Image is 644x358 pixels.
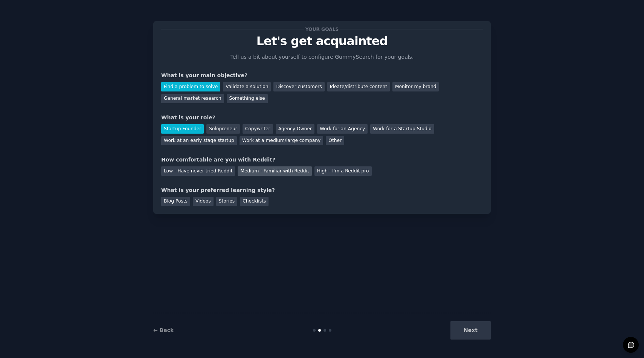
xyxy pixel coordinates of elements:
[223,82,271,91] div: Validate a solution
[206,124,240,134] div: Solopreneur
[243,124,273,134] div: Copywriter
[161,156,483,164] div: How comfortable are you with Reddit?
[161,35,483,48] p: Let's get acquainted
[273,82,324,91] div: Discover customers
[161,124,204,134] div: Startup Founder
[240,136,323,146] div: Work at a medium/large company
[370,124,434,134] div: Work for a Startup Studio
[314,166,372,176] div: High - I'm a Reddit pro
[193,197,214,206] div: Videos
[161,82,220,91] div: Find a problem to solve
[216,197,237,206] div: Stories
[326,136,344,146] div: Other
[240,197,269,206] div: Checklists
[161,197,190,206] div: Blog Posts
[227,94,268,104] div: Something else
[227,53,417,61] p: Tell us a bit about yourself to configure GummySearch for your goals.
[238,166,311,176] div: Medium - Familiar with Reddit
[161,186,483,194] div: What is your preferred learning style?
[304,25,340,33] span: Your goals
[153,327,174,333] a: ← Back
[161,136,237,146] div: Work at an early stage startup
[161,114,483,122] div: What is your role?
[161,72,483,79] div: What is your main objective?
[161,166,235,176] div: Low - Have never tried Reddit
[327,82,390,91] div: Ideate/distribute content
[317,124,368,134] div: Work for an Agency
[276,124,314,134] div: Agency Owner
[161,94,224,104] div: General market research
[392,82,439,91] div: Monitor my brand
